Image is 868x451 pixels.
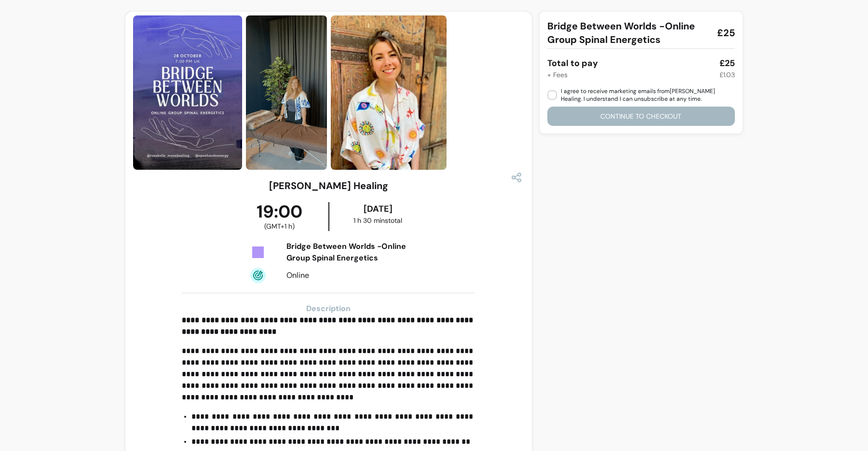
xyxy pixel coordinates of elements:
[547,19,709,46] span: Bridge Between Worlds -Online Group Spinal Energetics
[286,270,423,281] div: Online
[719,70,735,80] div: £1.03
[182,303,475,314] h3: Description
[331,202,424,216] div: [DATE]
[269,179,388,192] h3: [PERSON_NAME] Healing
[331,216,424,225] div: 1 h 30 mins total
[286,241,423,264] div: Bridge Between Worlds -Online Group Spinal Energetics
[547,70,568,80] div: + Fees
[547,56,598,70] div: Total to pay
[719,56,735,70] div: £25
[264,221,295,231] span: ( GMT+1 h )
[231,202,329,231] div: 19:00
[133,15,242,170] img: https://d3pz9znudhj10h.cloudfront.net/5936ea02-e7c4-4f79-9859-42df949e78e5
[717,26,735,40] span: £25
[250,245,266,260] img: Tickets Icon
[246,15,327,170] img: https://d3pz9znudhj10h.cloudfront.net/f28bc764-044c-4fc5-8cc6-afe711ce91b3
[331,15,447,170] img: https://d3pz9znudhj10h.cloudfront.net/0b4de806-19ec-43b8-9de3-aa0ebd2fc94d
[547,107,735,126] button: Continue to checkout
